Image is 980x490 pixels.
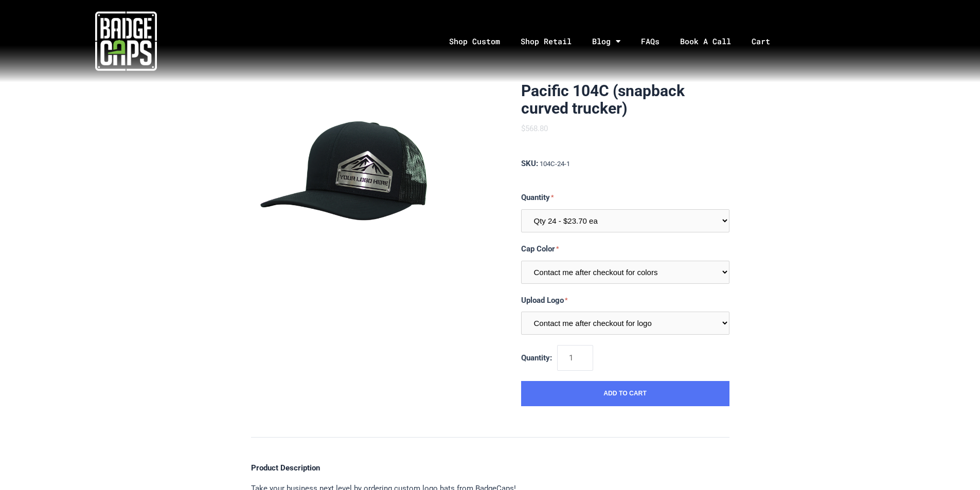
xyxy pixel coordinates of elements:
h4: Product Description [251,463,729,473]
img: badgecaps white logo with green acccent [95,10,157,72]
h1: Pacific 104C (snapback curved trucker) [521,82,729,117]
a: Book A Call [670,14,741,68]
span: SKU: [521,159,538,168]
a: Blog [582,14,631,68]
label: Upload Logo [521,294,729,307]
nav: Menu [252,14,980,68]
a: FAQs [631,14,670,68]
span: Quantity: [521,353,552,362]
a: Shop Retail [510,14,582,68]
span: 104C-24-1 [540,160,570,168]
label: Cap Color [521,243,729,256]
label: Quantity [521,191,729,204]
a: Cart [741,14,793,68]
img: BadgeCaps - Pacific 104C [251,82,441,273]
span: $568.80 [521,124,548,133]
button: Add to Cart [521,381,729,407]
a: Shop Custom [439,14,510,68]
